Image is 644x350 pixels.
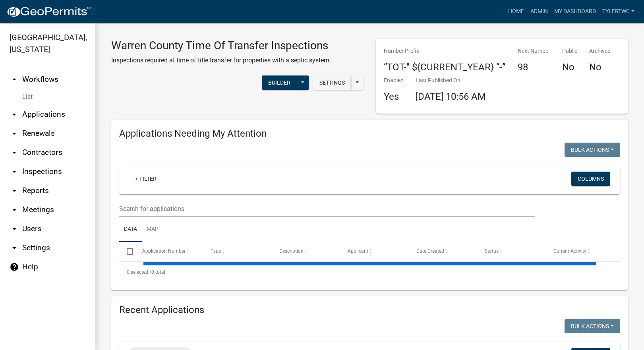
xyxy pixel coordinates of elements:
[565,319,620,333] button: Bulk Actions
[505,4,527,19] a: Home
[416,76,486,85] p: Last Published On
[203,242,272,261] datatable-header-cell: Type
[10,148,19,157] i: arrow_drop_down
[119,128,620,139] h4: Applications Needing My Attention
[111,56,331,65] p: Inspections required at time of title transfer for properties with a septic system.
[119,262,620,282] div: 0 total
[384,62,506,73] h4: “TOT-" ${CURRENT_YEAR} “-”
[562,62,577,73] h4: No
[262,75,297,90] button: Builder
[518,62,550,73] h4: 98
[119,201,535,217] input: Search for applications
[10,205,19,215] i: arrow_drop_down
[416,91,486,102] span: [DATE] 10:56 AM
[10,110,19,119] i: arrow_drop_down
[10,224,19,234] i: arrow_drop_down
[313,75,351,90] button: Settings
[10,129,19,138] i: arrow_drop_down
[384,91,404,102] h4: Yes
[10,186,19,195] i: arrow_drop_down
[10,167,19,176] i: arrow_drop_down
[408,242,477,261] datatable-header-cell: Date Created
[589,47,611,55] p: Archived
[384,76,404,85] p: Enabled
[271,242,340,261] datatable-header-cell: Description
[129,172,163,186] a: + Filter
[477,242,546,261] datatable-header-cell: Status
[10,243,19,253] i: arrow_drop_down
[10,75,19,84] i: arrow_drop_up
[527,4,551,19] a: Admin
[348,248,368,254] span: Applicant
[340,242,409,261] datatable-header-cell: Applicant
[416,248,444,254] span: Date Created
[142,248,186,254] span: Application Number
[119,242,134,261] datatable-header-cell: Select
[589,62,611,73] h4: No
[551,4,599,19] a: My Dashboard
[134,242,203,261] datatable-header-cell: Application Number
[111,39,331,52] h3: Warren County Time Of Transfer Inspections
[127,269,151,275] span: 0 selected /
[599,4,638,19] a: TylerTWC
[518,47,550,55] p: Next Number
[119,217,142,242] a: Data
[119,304,620,316] h4: Recent Applications
[562,47,577,55] p: Public
[279,248,304,254] span: Description
[565,143,620,157] button: Bulk Actions
[553,248,586,254] span: Current Activity
[485,248,499,254] span: Status
[545,242,614,261] datatable-header-cell: Current Activity
[142,217,163,242] a: Map
[571,172,610,186] button: Columns
[211,248,221,254] span: Type
[10,262,19,272] i: help
[384,47,506,55] p: Number Prefix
